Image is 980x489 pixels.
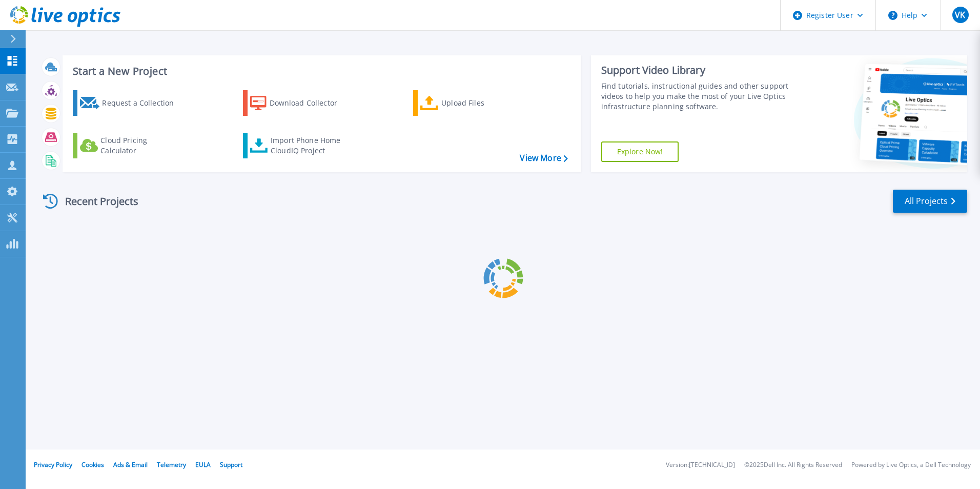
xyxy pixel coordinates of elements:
div: Recent Projects [39,189,152,214]
a: Upload Files [413,90,527,116]
a: View More [520,153,567,163]
span: VK [955,11,965,19]
a: Request a Collection [73,90,187,116]
h3: Start a New Project [73,66,567,77]
div: Upload Files [441,93,523,113]
div: Import Phone Home CloudIQ Project [271,135,351,156]
a: Download Collector [243,90,357,116]
div: Download Collector [270,93,352,113]
li: Version: [TECHNICAL_ID] [666,462,735,468]
a: All Projects [893,190,967,213]
div: Support Video Library [601,64,793,77]
div: Cloud Pricing Calculator [100,135,182,156]
li: © 2025 Dell Inc. All Rights Reserved [744,462,842,468]
a: Privacy Policy [34,460,72,469]
a: Explore Now! [601,141,679,162]
div: Request a Collection [102,93,184,113]
a: Cloud Pricing Calculator [73,133,187,158]
li: Powered by Live Optics, a Dell Technology [851,462,971,468]
a: Telemetry [157,460,186,469]
a: Cookies [81,460,104,469]
a: EULA [195,460,211,469]
a: Support [220,460,242,469]
div: Find tutorials, instructional guides and other support videos to help you make the most of your L... [601,81,793,112]
a: Ads & Email [113,460,148,469]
